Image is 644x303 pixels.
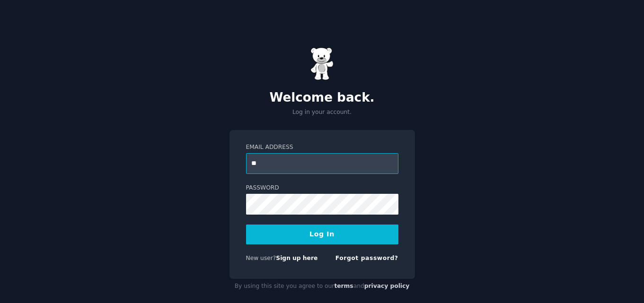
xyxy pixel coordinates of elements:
h2: Welcome back. [229,90,415,105]
span: New user? [246,255,276,261]
button: Log In [246,225,398,244]
a: terms [334,283,353,289]
a: privacy policy [364,283,410,289]
a: Forgot password? [335,255,398,261]
label: Password [246,184,398,192]
img: Gummy Bear [310,47,334,80]
a: Sign up here [276,255,318,261]
p: Log in your account. [229,108,415,117]
div: By using this site you agree to our and [229,279,415,294]
label: Email Address [246,143,398,152]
